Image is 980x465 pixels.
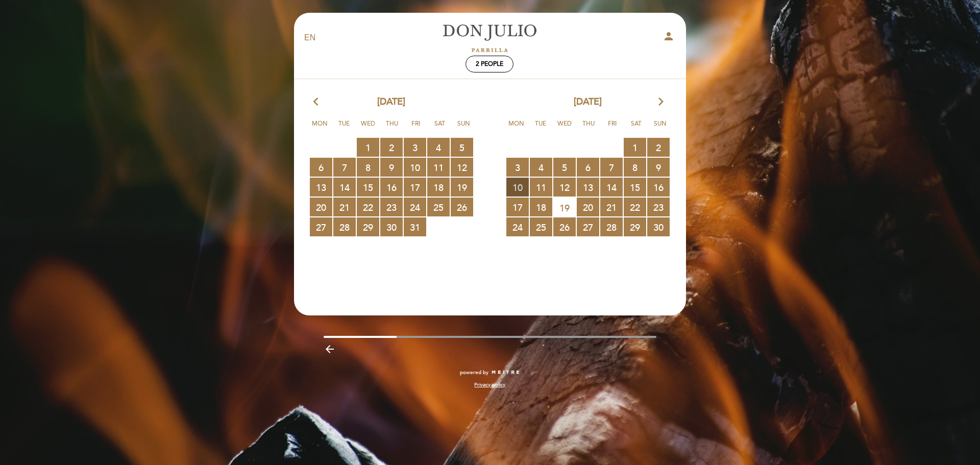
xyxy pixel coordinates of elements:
[310,118,330,137] span: Mon
[460,369,520,376] a: powered by
[624,198,646,216] span: 22
[506,118,527,137] span: Mon
[358,118,378,137] span: Wed
[624,158,646,177] span: 8
[650,118,671,137] span: Sun
[333,158,356,177] span: 7
[460,369,488,376] span: powered by
[624,138,646,157] span: 1
[600,198,623,216] span: 21
[427,198,450,216] span: 25
[380,217,403,236] span: 30
[600,158,623,177] span: 7
[656,95,666,109] i: arrow_forward_ios
[530,158,552,177] span: 4
[530,118,551,137] span: Tue
[624,217,646,236] span: 29
[647,178,670,197] span: 16
[430,118,450,137] span: Sat
[380,178,403,197] span: 16
[663,30,675,42] i: person
[404,158,426,177] span: 10
[530,198,552,216] span: 18
[553,178,576,197] span: 12
[357,158,379,177] span: 8
[357,198,379,216] span: 22
[451,198,473,216] span: 26
[554,118,575,137] span: Wed
[404,178,426,197] span: 17
[382,118,402,137] span: Thu
[454,118,474,137] span: Sun
[357,217,379,236] span: 29
[577,158,599,177] span: 6
[663,30,675,46] button: person
[357,138,379,157] span: 1
[491,370,520,375] img: MEITRE
[600,217,623,236] span: 28
[310,198,332,216] span: 20
[600,178,623,197] span: 14
[313,95,323,109] i: arrow_back_ios
[451,138,473,157] span: 5
[427,158,450,177] span: 11
[426,24,553,52] a: [PERSON_NAME]
[577,178,599,197] span: 13
[404,198,426,216] span: 24
[574,95,602,109] span: [DATE]
[333,217,356,236] span: 28
[577,198,599,216] span: 20
[427,178,450,197] span: 18
[506,217,529,236] span: 24
[577,217,599,236] span: 27
[380,138,403,157] span: 2
[333,178,356,197] span: 14
[310,178,332,197] span: 13
[530,217,552,236] span: 25
[451,158,473,177] span: 12
[476,60,503,68] span: 2 people
[506,158,529,177] span: 3
[406,118,426,137] span: Fri
[530,178,552,197] span: 11
[404,138,426,157] span: 3
[647,138,670,157] span: 2
[553,158,576,177] span: 5
[647,198,670,216] span: 23
[324,343,336,355] i: arrow_backward
[506,178,529,197] span: 10
[334,118,354,137] span: Tue
[553,198,576,217] span: 19
[553,217,576,236] span: 26
[427,138,450,157] span: 4
[333,198,356,216] span: 21
[474,381,505,388] a: Privacy policy
[647,158,670,177] span: 9
[310,158,332,177] span: 6
[357,178,379,197] span: 15
[404,217,426,236] span: 31
[380,198,403,216] span: 23
[380,158,403,177] span: 9
[506,198,529,216] span: 17
[647,217,670,236] span: 30
[626,118,647,137] span: Sat
[578,118,599,137] span: Thu
[602,118,623,137] span: Fri
[451,178,473,197] span: 19
[377,95,405,109] span: [DATE]
[310,217,332,236] span: 27
[624,178,646,197] span: 15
